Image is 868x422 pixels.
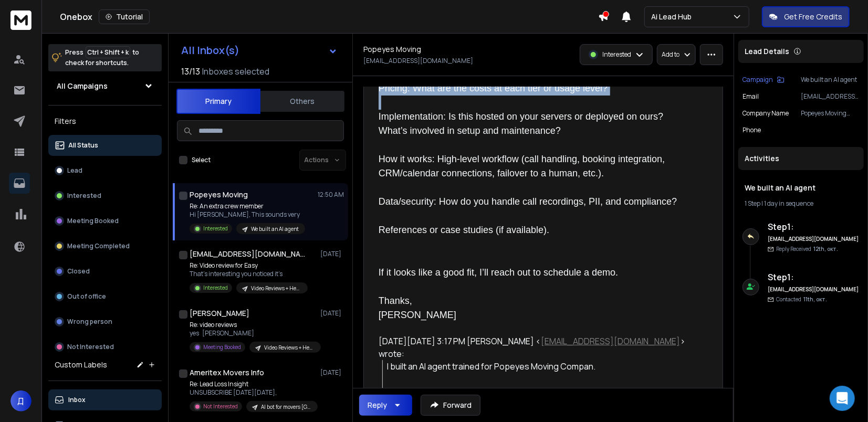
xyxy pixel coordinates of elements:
button: Campaign [742,76,785,84]
p: Phone [742,126,761,134]
p: All Status [68,141,98,150]
button: Tutorial [99,9,150,24]
p: Interested [203,284,228,292]
p: Interested [203,225,228,233]
p: Interested [67,192,101,200]
li: Implementation: Is this hosted on your servers or deployed on ours? What’s involved in setup and ... [379,110,685,138]
button: Д [11,391,32,412]
p: We built an AI agent [801,76,860,84]
p: Hi [PERSON_NAME], This sounds very [190,210,305,219]
p: Interested [602,50,631,59]
p: Meeting Booked [203,343,241,351]
p: Meeting Booked [67,217,119,225]
h6: Step 1 : [768,271,860,283]
button: Closed [48,261,162,282]
div: [DATE][DATE] 3:17 PM [PERSON_NAME] < > wrote: [379,335,685,360]
p: Out of office [67,292,106,301]
p: [DATE] [320,250,344,258]
p: Company Name [742,109,789,118]
p: Re: An extra crew member [190,202,305,210]
h1: All Inbox(s) [181,45,239,56]
span: 12th, окт. [813,245,838,252]
button: Meeting Booked [48,210,162,231]
h6: [EMAIL_ADDRESS][DOMAIN_NAME] [768,286,860,293]
button: Interested [48,185,162,206]
button: Out of office [48,286,162,307]
h1: [EMAIL_ADDRESS][DOMAIN_NAME] [190,249,305,259]
h6: Step 1 : [768,220,860,233]
p: Re: Video review for Easy [190,261,308,270]
p: Thanks, [379,294,685,308]
p: Ai Lead Hub [651,12,696,22]
p: AI bot for movers [GEOGRAPHIC_DATA] [261,403,311,411]
button: All Inbox(s) [173,40,346,61]
p: Inbox [68,396,86,404]
button: Lead [48,160,162,181]
span: 1 day in sequence [764,199,813,208]
button: Others [260,90,344,113]
h6: [EMAIL_ADDRESS][DOMAIN_NAME] [768,235,860,243]
h3: Inboxes selected [202,65,269,78]
p: [EMAIL_ADDRESS][DOMAIN_NAME] [801,92,860,101]
p: Wrong person [67,318,112,326]
button: Forward [421,395,480,416]
p: Re: video reviews [190,321,316,329]
p: Meeting Completed [67,242,130,250]
p: Not Interested [67,343,114,351]
button: Not Interested [48,336,162,357]
p: We built an AI agent [251,225,299,233]
p: If it looks like a good fit, I’ll reach out to schedule a demo. [379,266,685,280]
label: Select [192,156,211,164]
p: Re: Lead Loss Insight [190,380,316,388]
h1: Ameritex Movers Info [190,367,264,378]
p: [DATE] [320,309,344,318]
p: [EMAIL_ADDRESS][DOMAIN_NAME] [363,57,473,65]
a: [EMAIL_ADDRESS][DOMAIN_NAME] [541,335,680,347]
div: Activities [738,147,864,170]
button: Get Free Credits [762,6,850,27]
button: Meeting Completed [48,236,162,257]
button: Reply [359,395,412,416]
p: [DATE] [320,368,344,377]
span: 11th, окт. [803,296,827,303]
h3: Custom Labels [55,360,107,370]
span: 13 / 13 [181,65,200,78]
button: All Campaigns [48,76,162,97]
p: Press to check for shortcuts. [65,47,139,68]
button: Primary [176,89,260,114]
div: | [745,199,857,208]
p: Video Reviews + HeyGen subflow [251,284,301,292]
h1: We built an AI agent [745,183,857,193]
p: Reply Received [776,245,838,253]
p: Lead [67,166,82,175]
h1: Popeyes Moving [190,189,248,200]
p: Campaign [742,76,773,84]
p: Popeyes Moving Compan [801,109,860,118]
button: All Status [48,135,162,156]
div: Reply [368,400,387,410]
h1: [PERSON_NAME] [190,308,249,319]
h1: All Campaigns [57,81,108,91]
h3: Filters [48,114,162,129]
p: Closed [67,267,90,276]
h1: Popeyes Moving [363,44,421,55]
p: [PERSON_NAME] [379,308,685,322]
li: References or case studies (if available). [379,223,685,237]
button: Wrong person [48,311,162,332]
div: Onebox [60,9,598,24]
p: UNSUBSCRIBE [DATE][DATE], [190,388,316,397]
p: That’s interesting you noticed it’s [190,270,308,278]
li: How it works: High-level workflow (call handling, booking integration, CRM/calendar connections, ... [379,152,685,181]
p: Email [742,92,759,101]
p: Not Interested [203,403,238,410]
p: Lead Details [745,46,789,57]
button: Inbox [48,389,162,410]
span: 1 Step [745,199,760,208]
span: Ctrl + Shift + k [86,46,130,58]
p: 12:50 AM [318,191,344,199]
p: Contacted [776,296,827,303]
li: Pricing: What are the costs at each tier or usage level? [379,81,685,96]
